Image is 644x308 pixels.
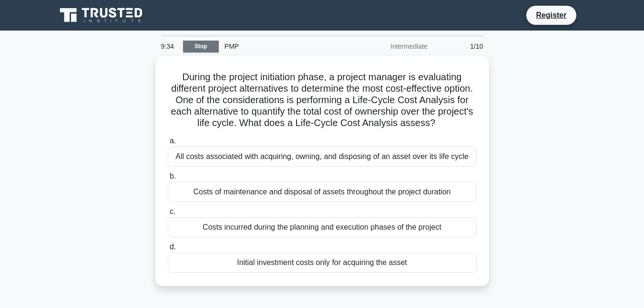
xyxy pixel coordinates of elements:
[167,71,478,129] h5: During the project initiation phase, a project manager is evaluating different project alternativ...
[170,172,176,180] span: b.
[168,253,477,273] div: Initial investment costs only for acquiring the asset
[530,9,572,21] a: Register
[168,217,477,237] div: Costs incurred during the planning and execution phases of the project
[168,182,477,202] div: Costs of maintenance and disposal of assets throughout the project duration
[170,137,176,145] span: a.
[433,37,489,56] div: 1/10
[170,207,175,215] span: c.
[155,37,183,56] div: 9:34
[170,243,176,251] span: d.
[183,41,219,53] a: Stop
[219,37,350,56] div: PMP
[168,147,477,167] div: All costs associated with acquiring, owning, and disposing of an asset over its life cycle
[350,37,433,56] div: Intermediate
